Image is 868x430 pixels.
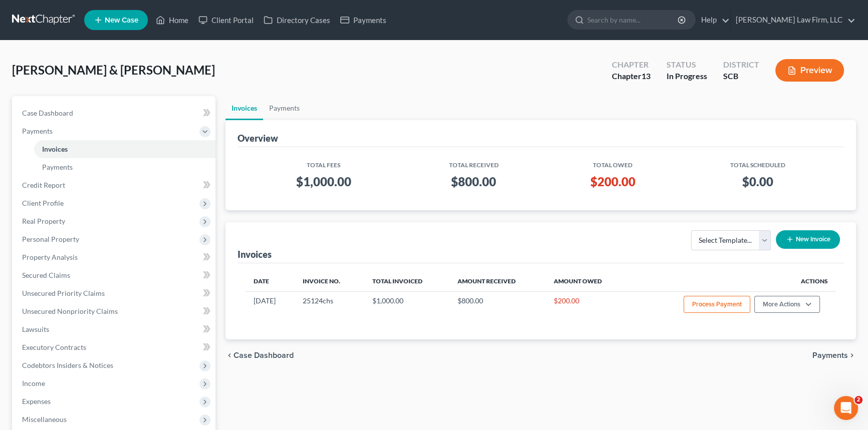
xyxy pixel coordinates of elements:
[12,63,215,77] span: [PERSON_NAME] & [PERSON_NAME]
[151,11,193,29] a: Home
[612,71,650,82] div: Chapter
[14,104,215,122] a: Case Dashboard
[696,11,730,29] a: Help
[546,155,680,170] th: Total Owed
[226,351,294,359] button: chevron_left Case Dashboard
[238,248,272,260] div: Invoices
[402,155,546,170] th: Total Received
[14,302,215,320] a: Unsecured Nonpriority Claims
[641,71,650,81] span: 13
[680,155,836,170] th: Total Scheduled
[34,140,215,158] a: Invoices
[246,155,402,170] th: Total Fees
[834,396,858,420] iframe: Intercom live chat
[587,11,679,29] input: Search by name...
[14,248,215,266] a: Property Analysis
[193,11,259,29] a: Client Portal
[410,174,538,190] h3: $800.00
[14,338,215,356] a: Executory Contracts
[14,176,215,194] a: Credit Report
[848,351,856,359] i: chevron_right
[612,59,650,71] div: Chapter
[14,284,215,302] a: Unsecured Priority Claims
[238,132,278,144] div: Overview
[628,271,836,291] th: Actions
[723,59,759,71] div: District
[22,217,65,225] span: Real Property
[42,145,68,153] span: Invoices
[450,291,545,319] td: $800.00
[105,17,138,24] span: New Case
[295,291,364,319] td: 25124chs
[546,291,629,319] td: $200.00
[754,296,820,313] button: More Actions
[22,343,86,351] span: Executory Contracts
[22,253,78,261] span: Property Analysis
[775,59,844,82] button: Preview
[776,230,840,249] button: New Invoice
[246,271,295,291] th: Date
[234,351,294,359] span: Case Dashboard
[226,96,263,120] a: Invoices
[22,325,49,333] span: Lawsuits
[263,96,306,120] a: Payments
[812,351,856,359] button: Payments chevron_right
[34,158,215,176] a: Payments
[450,271,545,291] th: Amount Received
[22,235,79,243] span: Personal Property
[22,415,67,423] span: Miscellaneous
[254,174,394,190] h3: $1,000.00
[335,11,391,29] a: Payments
[22,109,73,117] span: Case Dashboard
[22,271,70,279] span: Secured Claims
[667,59,707,71] div: Status
[546,271,629,291] th: Amount Owed
[364,291,450,319] td: $1,000.00
[259,11,335,29] a: Directory Cases
[854,396,862,404] span: 2
[22,199,64,207] span: Client Profile
[723,71,759,82] div: SCB
[22,397,51,405] span: Expenses
[22,127,53,135] span: Payments
[22,289,105,297] span: Unsecured Priority Claims
[14,320,215,338] a: Lawsuits
[667,71,707,82] div: In Progress
[22,181,65,189] span: Credit Report
[22,379,45,387] span: Income
[42,163,73,171] span: Payments
[246,291,295,319] td: [DATE]
[812,351,848,359] span: Payments
[22,361,113,369] span: Codebtors Insiders & Notices
[22,307,118,315] span: Unsecured Nonpriority Claims
[684,296,750,313] button: Process Payment
[364,271,450,291] th: Total Invoiced
[688,174,828,190] h3: $0.00
[554,174,672,190] h3: $200.00
[226,351,234,359] i: chevron_left
[731,11,855,29] a: [PERSON_NAME] Law Firm, LLC
[14,266,215,284] a: Secured Claims
[295,271,364,291] th: Invoice No.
